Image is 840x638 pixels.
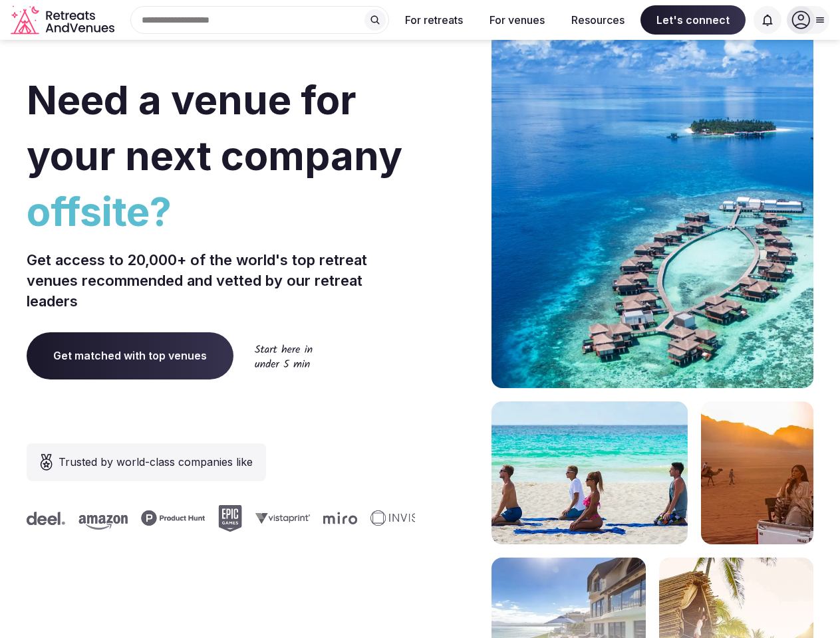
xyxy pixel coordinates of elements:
img: Start here in under 5 min [255,344,313,368]
a: Get matched with top venues [27,332,233,379]
button: For venues [479,5,555,35]
a: Visit the homepage [11,5,117,35]
svg: Miro company logo [319,512,353,524]
span: Trusted by world-class companies like [59,454,253,470]
button: Resources [561,5,635,35]
span: Need a venue for your next company [27,76,402,179]
svg: Vistaprint company logo [251,512,306,524]
img: yoga on tropical beach [491,401,688,544]
button: For retreats [394,5,474,35]
svg: Invisible company logo [366,510,440,526]
span: Let's connect [640,5,746,35]
svg: Epic Games company logo [214,505,238,532]
svg: Deel company logo [23,512,61,525]
svg: Retreats and Venues company logo [11,5,117,35]
p: Get access to 20,000+ of the world's top retreat venues recommended and vetted by our retreat lea... [27,250,415,311]
span: offsite? [27,183,415,239]
img: woman sitting in back of truck with camels [701,401,813,544]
